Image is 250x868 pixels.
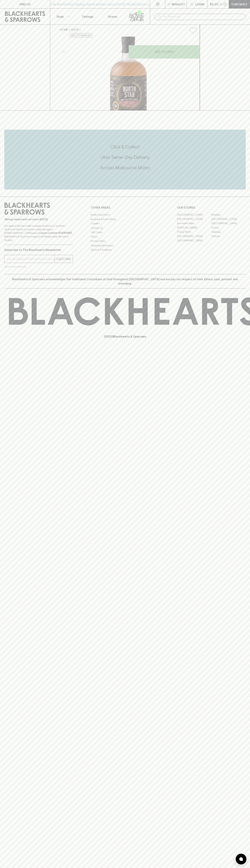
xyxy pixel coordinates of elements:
[155,50,174,54] p: ADD TO CART
[177,217,211,221] a: [GEOGRAPHIC_DATA]
[4,165,246,171] h5: Across Melbourne Metro
[177,205,246,210] p: OUR STORES
[57,37,200,110] img: 34625.png
[91,243,159,248] a: Shipping Information
[211,213,246,217] a: Braddon
[4,154,246,160] h5: Uber Same-Day Delivery
[71,28,79,31] a: SHOP
[163,14,243,20] input: Try "Pinot noir"
[231,2,247,6] p: Checkout
[60,28,68,31] a: HOME
[211,234,246,238] a: Prahran
[56,14,64,19] p: Shop
[177,221,211,225] a: Brunswick West
[56,257,71,261] p: SUBSCRIBE
[211,221,246,225] a: [GEOGRAPHIC_DATA]
[91,230,159,235] a: Gift Cards
[210,2,218,6] p: $0.00
[177,234,211,238] a: [GEOGRAPHIC_DATA]
[91,213,159,217] a: Bottle Drop FAQ's
[50,9,75,24] button: Shop
[7,256,55,262] input: e.g. jane@blackheartsandsparrows.com.au
[4,248,73,252] p: Subscribe to The Blackhearts Newsletter
[4,144,246,150] h5: Click & Collect
[91,248,159,252] a: Terms & Conditions
[129,45,200,59] button: ADD TO CART
[177,238,211,243] a: [GEOGRAPHIC_DATA]
[69,33,93,38] button: Add to wishlist
[75,9,100,24] a: Tastings
[177,213,211,217] a: [GEOGRAPHIC_DATA]
[188,26,198,35] button: Add to wishlist
[4,218,73,221] p: Sibling owned and run since [DATE]
[177,230,211,234] a: Fitzroy North
[211,217,246,221] a: [GEOGRAPHIC_DATA]
[100,9,125,24] a: Stores
[91,205,159,210] p: OTHER AREAS
[211,230,246,234] a: Geelong
[211,225,246,230] a: Fitzroy
[91,217,159,221] a: Business & Bulk Gifting
[91,226,159,230] a: Contact Us
[224,3,226,5] p: 0
[4,224,73,242] p: It is against the law to sell or supply alcohol to, or to obtain alcohol on behalf of a person un...
[4,265,73,268] p: We will never spam you
[82,14,93,19] p: Tastings
[195,2,204,6] p: Login
[91,239,159,243] a: Privacy Policy
[108,14,117,19] p: Stores
[239,857,243,861] img: bubble-icon
[91,221,159,226] a: Careers
[19,2,31,6] p: FIND US
[91,235,159,239] a: FAQ's
[4,130,246,189] div: Call to action block
[172,2,185,6] p: Wishlist
[39,231,72,234] strong: Liquor License #32064953
[55,255,73,263] button: SUBSCRIBE
[177,225,211,230] a: [PERSON_NAME]
[7,277,243,286] p: Blackhearts & Sparrows acknowledges the traditional Custodians of land throughout [GEOGRAPHIC_DAT...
